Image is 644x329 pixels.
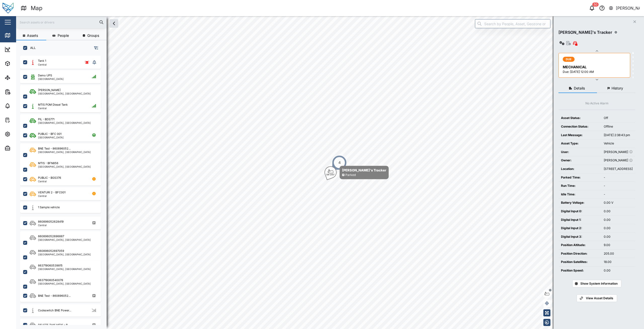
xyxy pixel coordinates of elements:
[604,124,633,129] div: Offline
[561,251,599,256] div: Position Direction:
[38,122,91,124] div: [GEOGRAPHIC_DATA], [GEOGRAPHIC_DATA]
[561,268,599,273] div: Position Speed:
[604,200,633,205] div: 0.00 V
[13,75,25,80] div: Sites
[13,103,29,109] div: Alarms
[561,116,599,121] div: Asset Status:
[561,209,599,214] div: Digital Input 0:
[566,57,572,62] span: DUE
[604,167,633,171] div: [STREET_ADDRESS]
[13,117,27,123] div: Tasks
[38,308,71,313] div: Codeswitch BNE Power...
[561,218,599,222] div: Digital Input 1:
[563,70,627,74] div: Due: [DATE] 12:00 AM
[38,323,70,327] div: DELETE THIS MTIS - B...
[604,268,633,273] div: 0.00
[38,234,64,238] div: 860896052696887
[561,133,599,138] div: Last Message:
[604,251,633,256] div: 205.00
[13,89,30,95] div: Reports
[580,280,618,287] span: Show System Information
[38,117,54,122] div: PIL - BDS771
[38,238,91,241] div: [GEOGRAPHIC_DATA], [GEOGRAPHIC_DATA]
[561,234,599,239] div: Digital Input 3:
[38,268,91,270] div: [GEOGRAPHIC_DATA], [GEOGRAPHIC_DATA]
[16,16,644,329] canvas: Map
[604,184,633,188] div: -
[38,180,61,183] div: Central
[38,190,65,195] div: VENTURI 2 - BFC001
[13,131,31,137] div: Settings
[38,59,46,63] div: Tank 1
[38,73,52,78] div: Demo UPS
[604,133,633,138] div: [DATE] 2:38:43 pm
[574,86,585,90] span: Details
[20,54,106,325] div: grid
[604,141,633,146] div: Vehicle
[31,4,43,13] div: Map
[13,145,28,151] div: Admin
[586,295,613,302] span: View Asset Details
[604,158,633,163] div: [PERSON_NAME]
[563,64,627,70] div: MECHANICAL
[604,226,633,231] div: 0.00
[604,192,633,197] div: -
[561,124,599,129] div: Connection Status:
[616,5,640,11] div: [PERSON_NAME]
[592,3,599,7] div: 50
[604,116,633,121] div: Off
[577,294,617,302] a: View Asset Details
[27,46,36,50] label: ALL
[561,226,599,231] div: Digital Input 2:
[87,34,99,37] span: Groups
[604,175,633,180] div: -
[38,278,63,282] div: 863719060540078
[342,168,386,173] div: [PERSON_NAME]'s Tracker
[38,294,71,298] div: BNE Test - 860896052...
[604,150,633,155] div: [PERSON_NAME]
[38,205,60,210] div: 1 Sample vehicle
[38,224,64,226] div: Central
[58,34,69,37] span: People
[38,103,68,107] div: MTIS POM Diesel Tank
[38,176,61,180] div: PUBLIC - BGS376
[38,63,47,66] div: Central
[338,160,341,165] div: 4
[13,61,29,66] div: Assets
[38,220,64,224] div: 860896052628419
[27,34,38,37] span: Assets
[38,195,65,197] div: Central
[38,263,63,268] div: 863719060539815
[561,192,599,197] div: Idle Time:
[561,141,599,146] div: Asset Type:
[561,158,599,163] div: Owner:
[604,243,633,248] div: 9.00
[561,243,599,248] div: Position Altitude:
[561,175,599,180] div: Parked Time:
[38,146,71,151] div: BNE Test - 860896052...
[345,173,356,177] div: Parked
[38,165,91,168] div: [GEOGRAPHIC_DATA], [GEOGRAPHIC_DATA]
[326,174,335,176] div: SW 205°
[561,150,599,155] div: User:
[561,167,599,171] div: Location:
[38,151,91,153] div: [GEOGRAPHIC_DATA], [GEOGRAPHIC_DATA]
[585,101,609,106] div: No Active Alarm
[475,19,550,28] input: Search by People, Asset, Geozone or Place
[38,132,61,136] div: PUBLIC - BFC 001
[609,5,640,12] button: [PERSON_NAME]
[612,86,623,90] span: History
[325,166,389,179] div: Map marker
[561,184,599,188] div: Run Time:
[604,234,633,239] div: 0.00
[38,107,68,109] div: Central
[19,18,104,26] input: Search assets or drivers
[38,92,91,95] div: [GEOGRAPHIC_DATA], [GEOGRAPHIC_DATA]
[604,209,633,214] div: 0.00
[38,282,91,285] div: [GEOGRAPHIC_DATA], [GEOGRAPHIC_DATA]
[572,280,621,287] button: Show System Information
[561,260,599,264] div: Position Satellites:
[3,3,14,14] img: Main Logo
[38,253,91,256] div: [GEOGRAPHIC_DATA], [GEOGRAPHIC_DATA]
[558,29,612,36] div: [PERSON_NAME]'s Tracker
